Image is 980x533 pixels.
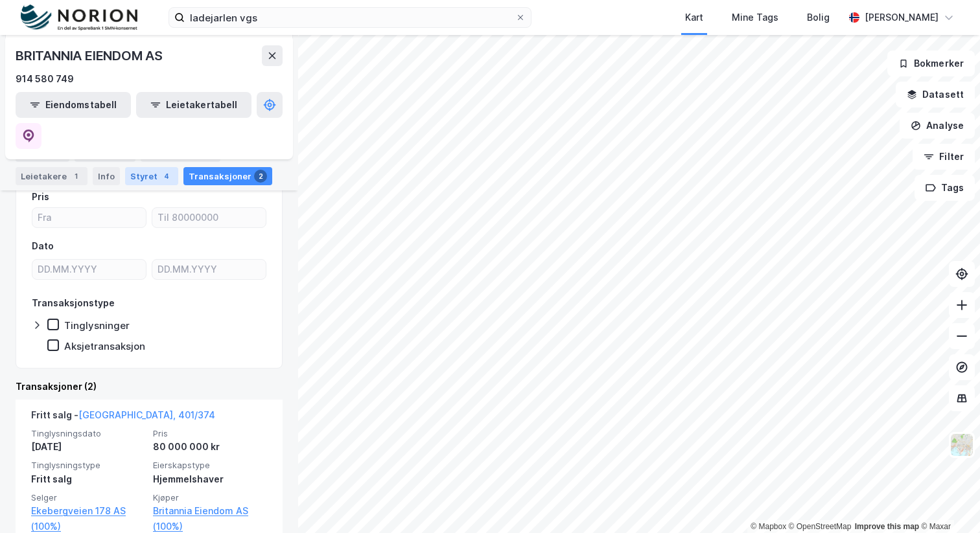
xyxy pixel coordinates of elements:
[31,428,145,439] span: Tinglysningsdato
[732,10,778,25] div: Mine Tags
[16,71,74,87] div: 914 580 749
[152,260,266,279] input: DD.MM.YYYY
[32,295,115,311] div: Transaksjonstype
[32,238,54,254] div: Dato
[153,492,267,503] span: Kjøper
[21,5,137,31] img: norion-logo.80e7a08dc31c2e691866.png
[69,170,82,183] div: 1
[32,189,49,205] div: Pris
[64,319,130,332] div: Tinglysninger
[915,175,975,201] button: Tags
[16,45,165,66] div: BRITANNIA EIENDOM AS
[160,170,173,183] div: 4
[254,170,267,183] div: 2
[153,439,267,455] div: 80 000 000 kr
[153,460,267,471] span: Eierskapstype
[31,439,145,455] div: [DATE]
[136,92,251,118] button: Leietakertabell
[16,92,131,118] button: Eiendomstabell
[31,460,145,471] span: Tinglysningstype
[125,167,178,185] div: Styret
[865,10,939,25] div: [PERSON_NAME]
[896,82,975,108] button: Datasett
[807,10,830,25] div: Bolig
[31,471,145,487] div: Fritt salg
[153,471,267,487] div: Hjemmelshaver
[887,51,975,76] button: Bokmerker
[32,208,146,227] input: Fra
[183,167,272,185] div: Transaksjoner
[685,10,703,25] div: Kart
[950,433,974,457] img: Z
[93,167,120,185] div: Info
[751,522,786,531] a: Mapbox
[78,409,215,420] a: [GEOGRAPHIC_DATA], 401/374
[185,8,515,27] input: Søk på adresse, matrikkel, gårdeiere, leietakere eller personer
[64,340,145,352] div: Aksjetransaksjon
[31,407,215,428] div: Fritt salg -
[16,167,87,185] div: Leietakere
[153,428,267,439] span: Pris
[152,208,266,227] input: Til 80000000
[31,492,145,503] span: Selger
[32,260,146,279] input: DD.MM.YYYY
[789,522,852,531] a: OpenStreetMap
[913,144,975,170] button: Filter
[16,379,283,394] div: Transaksjoner (2)
[855,522,919,531] a: Improve this map
[915,471,980,533] div: Kontrollprogram for chat
[915,471,980,533] iframe: Chat Widget
[900,113,975,139] button: Analyse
